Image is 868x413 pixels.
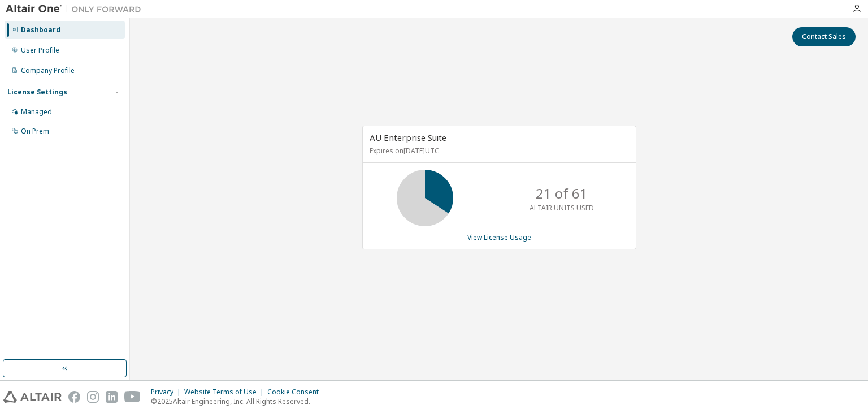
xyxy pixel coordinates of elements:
button: Contact Sales [792,27,856,46]
span: AU Enterprise Suite [370,132,446,143]
div: Dashboard [21,25,60,35]
p: © 2025 Altair Engineering, Inc. All Rights Reserved. [151,397,325,406]
div: User Profile [21,46,59,55]
p: ALTAIR UNITS USED [530,203,594,213]
img: linkedin.svg [106,391,118,403]
div: Website Terms of Use [184,388,267,397]
div: Privacy [151,388,184,397]
img: Altair One [6,3,147,15]
p: Expires on [DATE] UTC [370,146,626,156]
img: facebook.svg [68,391,80,403]
div: Managed [21,107,52,117]
p: 21 of 61 [536,184,588,203]
img: youtube.svg [124,391,141,403]
div: On Prem [21,127,49,136]
img: altair_logo.svg [3,391,62,403]
a: View License Usage [467,233,531,242]
div: Cookie Consent [267,388,325,397]
div: Company Profile [21,66,75,75]
div: License Settings [7,88,67,97]
img: instagram.svg [87,391,99,403]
